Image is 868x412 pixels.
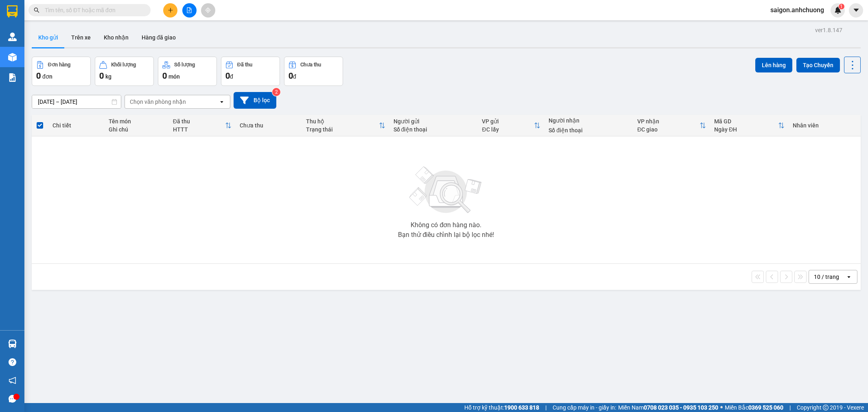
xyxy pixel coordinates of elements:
sup: 2 [272,88,280,96]
span: 0 [162,71,167,81]
img: icon-new-feature [834,7,842,14]
button: Đã thu0đ [221,57,280,86]
button: Kho nhận [97,28,135,47]
div: Thu hộ [306,118,378,125]
button: Tạo Chuyến [796,58,840,72]
div: Chưa thu [300,62,321,68]
span: đ [293,73,296,80]
th: Toggle SortBy [710,115,789,136]
input: Select a date range. [32,95,121,108]
span: 0 [99,71,104,81]
span: aim [205,7,211,13]
img: logo-vxr [7,5,17,18]
span: copyright [823,405,829,410]
div: Tên món [109,118,164,125]
div: ver 1.8.147 [815,26,842,35]
img: svg+xml;base64,PHN2ZyBjbGFzcz0ibGlzdC1wbHVnX19zdmciIHhtbG5zPSJodHRwOi8vd3d3LnczLm9yZy8yMDAwL3N2Zy... [405,162,487,219]
th: Toggle SortBy [169,115,236,136]
div: Ngày ĐH [714,126,778,133]
img: warehouse-icon [8,340,17,348]
button: Bộ lọc [234,92,276,109]
strong: 0708 023 035 - 0935 103 250 [644,404,718,411]
div: Người nhận [549,117,629,124]
span: Hỗ trợ kỹ thuật: [464,403,539,412]
span: món [168,73,180,80]
div: VP nhận [637,118,700,125]
span: 0 [36,71,41,81]
svg: open [846,274,852,280]
div: Ghi chú [109,126,164,133]
span: saigon.anhchuong [764,5,831,15]
div: Số điện thoại [394,126,474,133]
div: Chưa thu [240,122,298,129]
button: Hàng đã giao [135,28,182,47]
button: aim [201,3,215,18]
div: ĐC giao [637,126,700,133]
th: Toggle SortBy [478,115,544,136]
div: Chọn văn phòng nhận [130,98,186,106]
span: | [545,403,547,412]
button: Lên hàng [755,58,792,72]
span: kg [105,73,112,80]
span: file-add [186,7,192,13]
button: Khối lượng0kg [95,57,154,86]
div: Đã thu [173,118,225,125]
sup: 1 [839,4,844,9]
span: 1 [840,4,843,9]
div: Không có đơn hàng nào. [411,222,481,228]
div: Khối lượng [111,62,136,68]
th: Toggle SortBy [302,115,389,136]
div: Đã thu [237,62,252,68]
span: question-circle [9,358,16,366]
div: Trạng thái [306,126,378,133]
div: 10 / trang [814,273,839,281]
span: message [9,395,16,403]
input: Tìm tên, số ĐT hoặc mã đơn [45,6,141,15]
span: Miền Nam [618,403,718,412]
div: HTTT [173,126,225,133]
div: Mã GD [714,118,778,125]
button: Chưa thu0đ [284,57,343,86]
span: 0 [289,71,293,81]
span: notification [9,377,16,384]
img: warehouse-icon [8,33,17,41]
img: solution-icon [8,73,17,82]
button: Đơn hàng0đơn [32,57,91,86]
strong: 1900 633 818 [504,404,539,411]
span: | [789,403,791,412]
div: VP gửi [482,118,534,125]
span: Cung cấp máy in - giấy in: [553,403,616,412]
button: caret-down [849,3,863,18]
button: Số lượng0món [158,57,217,86]
div: ĐC lấy [482,126,534,133]
div: Số điện thoại [549,127,629,134]
span: đ [230,73,233,80]
img: warehouse-icon [8,53,17,61]
div: Đơn hàng [48,62,70,68]
div: Người gửi [394,118,474,125]
button: plus [163,3,177,18]
span: caret-down [853,7,860,14]
div: Nhân viên [793,122,856,129]
span: Miền Bắc [725,403,783,412]
span: ⚪️ [720,406,723,409]
div: Số lượng [174,62,195,68]
div: Chi tiết [52,122,101,129]
span: plus [168,7,173,13]
strong: 0369 525 060 [748,404,783,411]
span: 0 [225,71,230,81]
button: file-add [182,3,197,18]
button: Trên xe [65,28,97,47]
span: search [34,7,39,13]
span: đơn [42,73,52,80]
th: Toggle SortBy [633,115,710,136]
button: Kho gửi [32,28,65,47]
svg: open [219,99,225,105]
div: Bạn thử điều chỉnh lại bộ lọc nhé! [398,232,494,238]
